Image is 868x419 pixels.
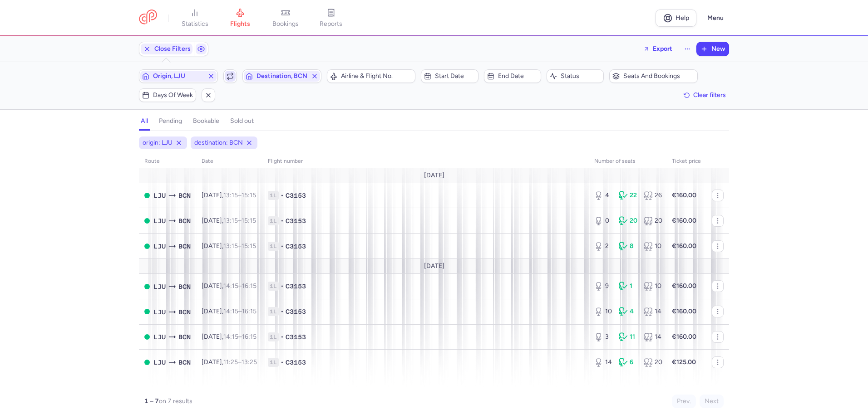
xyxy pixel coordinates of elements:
[286,216,306,225] span: C3153
[619,358,636,367] div: 6
[153,307,166,317] span: Brnik, Ljubljana, Slovenia
[672,217,696,224] strong: €160.00
[672,358,696,366] strong: €125.00
[202,242,256,250] span: [DATE],
[159,397,192,405] span: on 7 results
[223,282,256,290] span: –
[202,333,256,341] span: [DATE],
[594,242,612,251] div: 2
[281,242,284,251] span: •
[194,138,243,147] span: destination: BCN
[421,69,478,83] button: Start date
[268,216,279,225] span: 1L
[676,15,689,21] span: Help
[609,69,698,83] button: Seats and bookings
[202,358,257,366] span: [DATE],
[281,282,284,291] span: •
[144,193,150,198] span: OPEN
[153,190,166,200] span: LJU
[693,92,726,98] span: Clear filters
[700,395,724,408] button: Next
[644,216,661,225] div: 20
[139,10,157,26] a: CitizenPlane red outlined logo
[182,20,208,28] span: statistics
[268,332,279,341] span: 1L
[242,307,256,315] time: 16:15
[424,263,444,270] span: [DATE]
[619,216,636,225] div: 20
[223,333,256,341] span: –
[619,242,636,251] div: 8
[202,282,256,290] span: [DATE],
[223,333,238,341] time: 14:15
[242,69,321,83] button: Destination, BCN
[153,332,166,342] span: LJU
[144,218,150,224] span: OPEN
[286,358,306,367] span: C3153
[143,138,173,147] span: origin: LJU
[153,92,193,99] span: Days of week
[619,191,636,200] div: 22
[242,191,256,199] time: 15:15
[178,216,191,226] span: El Prat De Llobregat, Barcelona, Spain
[644,358,661,367] div: 20
[144,397,159,405] strong: 1 – 7
[281,307,284,316] span: •
[268,242,279,251] span: 1L
[702,10,729,27] button: Menu
[286,242,306,251] span: C3153
[594,216,612,225] div: 0
[594,332,612,341] div: 3
[268,191,279,200] span: 1L
[178,332,191,342] span: El Prat De Llobregat, Barcelona, Spain
[327,69,415,83] button: Airline & Flight No.
[202,217,256,224] span: [DATE],
[672,333,696,341] strong: €160.00
[153,216,166,226] span: Brnik, Ljubljana, Slovenia
[594,358,612,367] div: 14
[144,360,150,365] span: OPEN
[594,307,612,316] div: 10
[263,8,308,28] a: bookings
[672,242,696,250] strong: €160.00
[644,191,661,200] div: 26
[619,332,636,341] div: 11
[281,216,284,225] span: •
[697,42,729,56] button: New
[242,217,256,224] time: 15:15
[644,307,661,316] div: 14
[144,284,150,289] span: OPEN
[268,358,279,367] span: 1L
[561,73,601,80] span: Status
[653,45,672,52] span: Export
[623,73,695,80] span: Seats and bookings
[242,333,256,341] time: 16:15
[223,307,256,315] span: –
[242,242,256,250] time: 15:15
[268,307,279,316] span: 1L
[672,191,696,199] strong: €160.00
[672,307,696,315] strong: €160.00
[139,88,196,102] button: Days of week
[223,217,238,224] time: 13:15
[223,307,238,315] time: 14:15
[286,282,306,291] span: C3153
[268,282,279,291] span: 1L
[711,45,725,53] span: New
[256,73,307,80] span: Destination, BCN
[435,73,475,80] span: Start date
[262,155,589,168] th: Flight number
[619,307,636,316] div: 4
[644,242,661,251] div: 10
[230,117,254,125] h4: sold out
[202,191,256,199] span: [DATE],
[223,242,238,250] time: 13:15
[619,282,636,291] div: 1
[223,282,238,290] time: 14:15
[242,358,257,366] time: 13:25
[286,191,306,200] span: C3153
[281,191,284,200] span: •
[144,309,150,314] span: OPEN
[594,191,612,200] div: 4
[178,357,191,367] span: El Prat De Llobregat, Barcelona, Spain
